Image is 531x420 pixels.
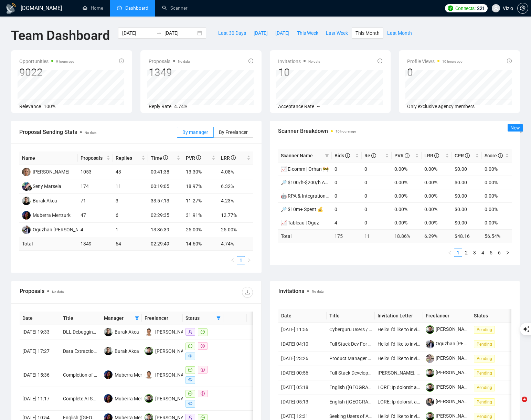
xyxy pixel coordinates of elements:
[104,370,113,379] img: MM
[183,194,218,208] td: 11.27%
[394,153,410,158] span: PVR
[63,396,141,401] a: Complete AI Shopping Assistant App
[278,229,332,243] td: Total
[452,202,482,216] td: $0.00
[383,28,416,39] button: Last Month
[163,155,168,160] span: info-circle
[135,316,139,320] span: filter
[426,325,434,334] img: c1ntb8EfcD4fRDMbFL2Ids_X2UMrq9QxXvC47xuukCApDWBZibKjrGYSBPBEYnsGNA
[362,229,392,243] td: 11
[113,165,148,179] td: 43
[278,104,314,109] span: Acceptance Rate
[407,66,463,79] div: 0
[308,60,320,63] span: No data
[115,347,139,355] div: Burak Akca
[155,328,192,336] div: [PERSON_NAME]
[485,153,503,158] span: Score
[281,180,351,185] a: 🔎 $100/h-$200/h Av. Payers 💸
[517,6,528,11] a: setting
[22,182,31,191] img: SM
[22,168,31,176] img: SK
[362,176,392,189] td: 0
[19,151,78,165] th: Name
[336,129,356,133] time: 10 hours ago
[247,258,251,262] span: right
[218,165,253,179] td: 4.08%
[482,202,512,216] td: 0.00%
[434,153,439,158] span: info-circle
[375,309,423,323] th: Invitation Letter
[113,208,148,223] td: 6
[78,165,113,179] td: 1053
[186,155,201,161] span: PVR
[242,290,253,295] span: download
[426,369,434,377] img: c1ntb8EfcD4fRDMbFL2Ids_X2UMrq9QxXvC47xuukCApDWBZibKjrGYSBPBEYnsGNA
[148,165,183,179] td: 00:41:38
[19,66,74,79] div: 9022
[145,370,153,379] img: BC
[183,208,218,223] td: 31.91%
[479,249,487,257] li: 4
[470,249,479,257] li: 3
[455,153,470,158] span: CPR
[218,179,253,194] td: 6.32%
[387,29,412,37] span: Last Month
[474,340,495,348] span: Pending
[423,309,471,323] th: Freelancer
[113,237,148,251] td: 64
[33,168,70,176] div: [PERSON_NAME]
[474,384,495,391] span: Pending
[60,312,101,325] th: Title
[219,129,248,135] span: By Freelancer
[422,176,452,189] td: 0.00%
[496,249,503,256] a: 6
[510,125,520,130] span: New
[245,256,253,264] button: right
[155,347,192,355] div: [PERSON_NAME]
[182,129,208,135] span: By manager
[104,314,132,322] span: Manager
[355,29,380,37] span: This Month
[145,348,192,353] a: OG[PERSON_NAME]
[164,29,196,37] input: End date
[495,249,503,257] li: 6
[422,216,452,229] td: 0.00%
[329,399,512,405] a: English ([GEOGRAPHIC_DATA]) Voice Actors Needed for Fictional Character Recording
[33,182,61,190] div: Seny Marsela
[113,179,148,194] td: 11
[281,207,323,212] a: 🔎 $10m+ Spent 💰
[174,104,187,109] span: 4.74%
[183,223,218,237] td: 25.00%
[254,29,268,37] span: [DATE]
[474,369,495,377] span: Pending
[218,194,253,208] td: 4.23%
[6,3,17,14] img: logo
[506,251,510,255] span: right
[151,155,168,161] span: Time
[178,60,190,63] span: No data
[115,371,152,379] div: Muberra Mertturk
[293,28,322,39] button: This Week
[83,5,103,11] a: homeHome
[148,223,183,237] td: 13:36:39
[332,216,362,229] td: 4
[156,30,162,36] span: swap-right
[145,329,192,334] a: BC[PERSON_NAME]
[454,249,462,257] li: 1
[278,57,320,65] span: Invitations
[392,162,422,176] td: 0.00%
[362,189,392,202] td: 0
[237,256,245,264] li: 1
[474,398,495,406] span: Pending
[22,183,61,189] a: SMSeny Marsela
[426,340,434,348] img: c15QXSkTbf_nDUAgF2qRKoc9GqDTrm_ONu9nmeYNN62MsHvhNmVjYFMQx5sUhfyAvI
[493,6,498,11] span: user
[487,249,495,257] li: 5
[474,355,495,363] span: Pending
[216,316,221,320] span: filter
[465,153,470,158] span: info-circle
[272,28,293,39] button: [DATE]
[448,6,453,11] img: upwork-logo.png
[482,189,512,202] td: 0.00%
[362,162,392,176] td: 0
